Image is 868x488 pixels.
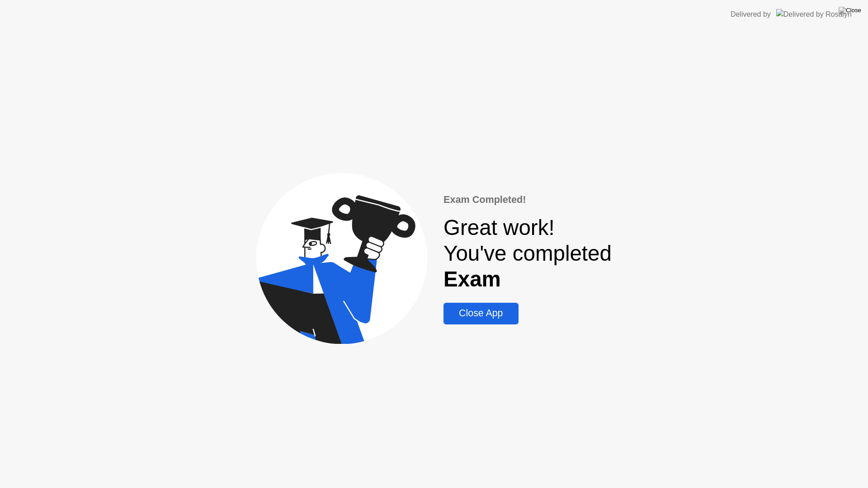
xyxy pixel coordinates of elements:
div: Great work! You've completed [443,215,612,292]
img: Close [839,7,861,14]
div: Close App [446,308,515,319]
div: Exam Completed! [443,192,612,207]
b: Exam [443,267,501,291]
img: Delivered by Rosalyn [776,9,852,19]
div: Delivered by [731,9,771,20]
button: Close App [443,303,518,324]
